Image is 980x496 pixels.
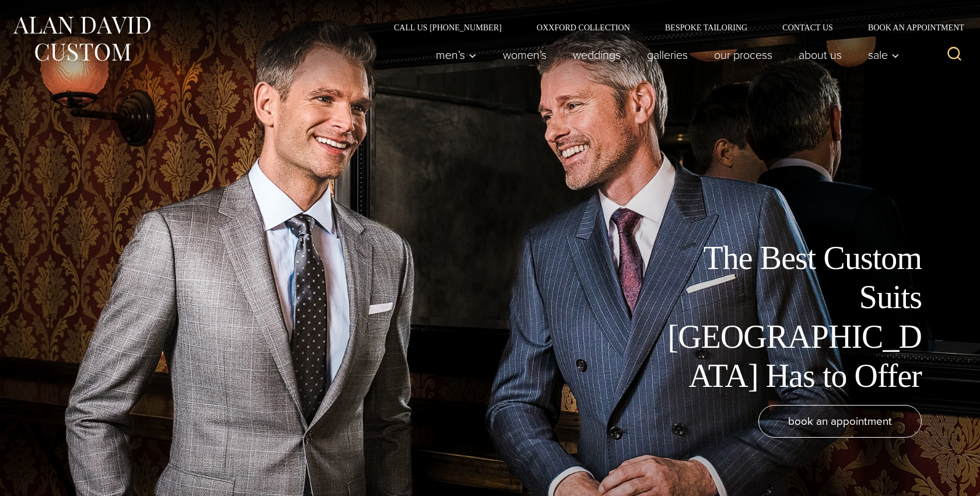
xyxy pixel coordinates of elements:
[634,43,701,67] a: Galleries
[12,13,152,65] img: Alan David Custom
[659,239,922,396] h1: The Best Custom Suits [GEOGRAPHIC_DATA] Has to Offer
[850,23,968,32] a: Book an Appointment
[940,41,968,69] button: View Search Form
[423,43,906,67] nav: Primary Navigation
[758,405,922,438] a: book an appointment
[868,49,900,61] span: Sale
[786,43,855,67] a: About Us
[376,23,519,32] a: Call Us [PHONE_NUMBER]
[701,43,786,67] a: Our Process
[436,49,477,61] span: Men’s
[765,23,850,32] a: Contact Us
[788,413,892,429] span: book an appointment
[376,23,968,32] nav: Secondary Navigation
[490,43,560,67] a: Women’s
[647,23,765,32] a: Bespoke Tailoring
[560,43,634,67] a: weddings
[519,23,647,32] a: Oxxford Collection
